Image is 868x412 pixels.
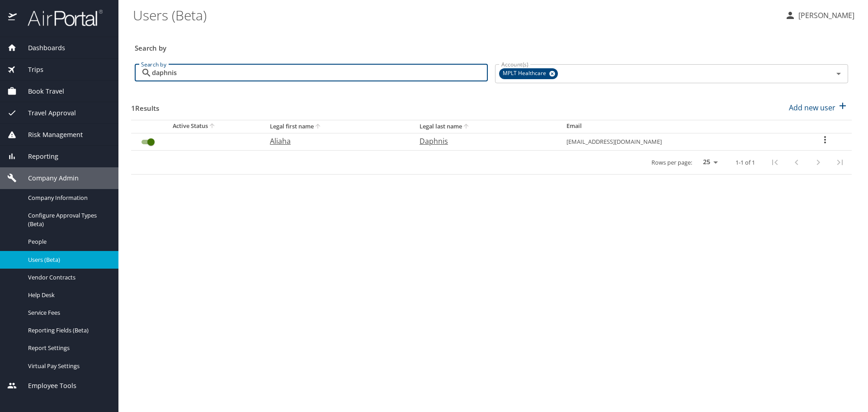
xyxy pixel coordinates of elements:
th: Legal last name [412,120,559,133]
img: icon-airportal.png [8,9,18,27]
span: Reporting Fields (Beta) [28,326,108,335]
button: sort [208,122,217,131]
span: Book Travel [17,86,64,96]
span: People [28,237,108,246]
th: Legal first name [263,120,412,133]
table: User Search Table [131,120,852,175]
span: Trips [17,65,43,75]
span: Help Desk [28,291,108,299]
span: Travel Approval [17,108,76,118]
button: [PERSON_NAME] [781,7,858,24]
span: MPLT Healthcare [499,69,552,78]
span: Users (Beta) [28,256,108,264]
span: Company Information [28,194,108,202]
span: Virtual Pay Settings [28,362,108,370]
span: Configure Approval Types (Beta) [28,211,108,228]
input: Search by name or email [152,64,488,81]
h3: Search by [135,38,848,53]
div: MPLT Healthcare [499,68,558,79]
span: Company Admin [17,173,79,183]
button: Add new user [785,98,852,118]
p: Rows per page: [651,160,692,166]
p: Daphnis [420,136,548,147]
span: Report Settings [28,344,108,352]
p: Aliaha [270,136,401,147]
span: Employee Tools [17,381,76,391]
h1: Users (Beta) [133,1,778,29]
span: Reporting [17,152,58,161]
span: Service Fees [28,308,108,317]
span: Vendor Contracts [28,273,108,282]
td: [EMAIL_ADDRESS][DOMAIN_NAME] [559,133,798,150]
th: Active Status [131,120,263,133]
p: Add new user [789,102,835,113]
button: Open [832,67,845,80]
span: Dashboards [17,43,65,53]
span: Risk Management [17,130,83,140]
img: airportal-logo.png [18,9,103,27]
p: [PERSON_NAME] [796,10,854,21]
select: rows per page [696,156,721,169]
p: 1-1 of 1 [736,160,755,166]
h3: 1 Results [131,98,159,114]
th: Email [559,120,798,133]
button: sort [462,123,471,131]
button: sort [314,123,323,131]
